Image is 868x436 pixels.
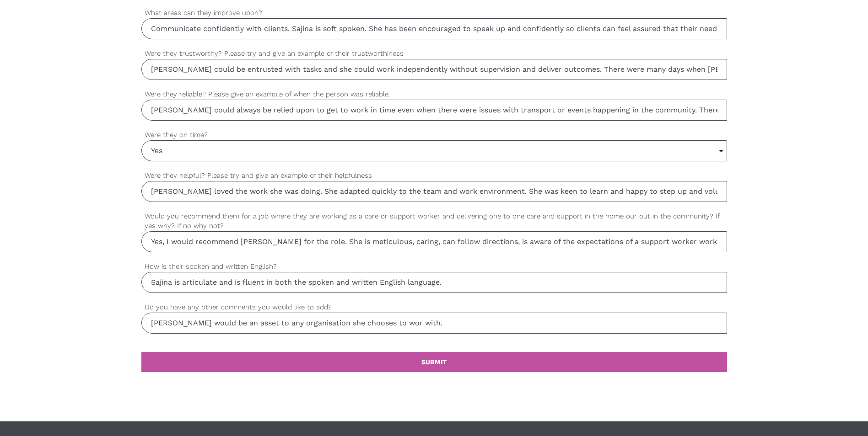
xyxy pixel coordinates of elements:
label: What areas can they improve upon? [141,8,727,18]
label: Were they helpful? Please try and give an example of their helpfulness [141,170,727,181]
label: Were they on time? [141,130,727,140]
label: Were they reliable? Please give an example of when the person was reliable. [141,89,727,100]
label: How is their spoken and written English? [141,261,727,272]
a: SUBMIT [141,352,727,372]
label: Do you have any other comments you would like to add? [141,302,727,313]
b: SUBMIT [421,358,447,366]
label: Would you recommend them for a job where they are working as a care or support worker and deliver... [141,211,727,231]
label: Were they trustworthy? Please try and give an example of their trustworthiness [141,48,727,59]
